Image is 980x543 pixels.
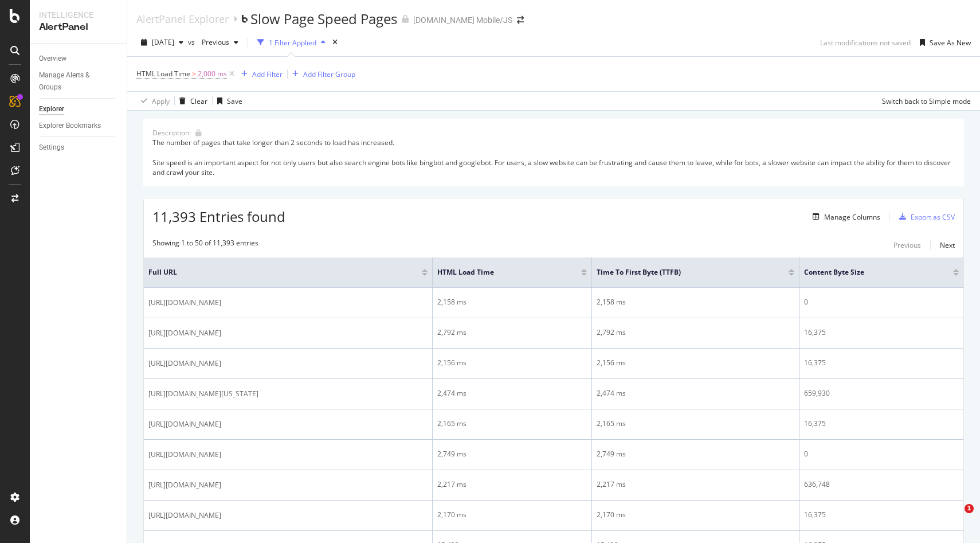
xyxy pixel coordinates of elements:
[39,103,119,115] a: Explorer
[148,358,221,369] span: [URL][DOMAIN_NAME]
[303,69,355,79] div: Add Filter Group
[597,297,794,307] div: 2,158 ms
[39,120,119,132] a: Explorer Bookmarks
[597,449,794,459] div: 2,749 ms
[804,510,959,520] div: 16,375
[437,510,586,520] div: 2,170 ms
[437,297,586,307] div: 2,158 ms
[597,419,794,429] div: 2,165 ms
[437,388,586,399] div: 2,474 ms
[820,38,911,48] div: Last modifications not saved
[148,510,221,521] span: [URL][DOMAIN_NAME]
[39,69,119,93] a: Manage Alerts & Groups
[148,388,258,400] span: [URL][DOMAIN_NAME][US_STATE]
[437,358,586,368] div: 2,156 ms
[877,92,971,110] button: Switch back to Simple mode
[152,238,258,252] div: Showing 1 to 50 of 11,393 entries
[198,66,227,82] span: 2,000 ms
[597,479,794,490] div: 2,217 ms
[882,96,971,106] div: Switch back to Simple mode
[148,327,221,339] span: [URL][DOMAIN_NAME]
[804,449,959,459] div: 0
[136,92,170,110] button: Apply
[941,504,969,532] iframe: Intercom live chat
[192,69,196,79] span: >
[197,37,229,47] span: Previous
[597,388,794,399] div: 2,474 ms
[597,327,794,338] div: 2,792 ms
[148,419,221,430] span: [URL][DOMAIN_NAME]
[915,33,971,52] button: Save As New
[413,14,512,26] div: [DOMAIN_NAME] Mobile/JS
[39,120,101,132] div: Explorer Bookmarks
[152,96,170,106] div: Apply
[597,358,794,368] div: 2,156 ms
[136,33,188,52] button: [DATE]
[437,449,586,459] div: 2,749 ms
[288,67,355,81] button: Add Filter Group
[330,37,340,48] div: times
[39,142,119,154] a: Settings
[965,504,974,513] span: 1
[39,53,66,65] div: Overview
[148,297,221,308] span: [URL][DOMAIN_NAME]
[39,21,117,34] div: AlertPanel
[152,128,191,138] div: Description:
[39,53,119,65] a: Overview
[136,69,190,79] span: HTML Load Time
[152,37,174,47] span: 2025 Aug. 28th
[197,33,243,52] button: Previous
[437,419,586,429] div: 2,165 ms
[804,358,959,368] div: 16,375
[911,212,955,222] div: Export as CSV
[39,9,117,21] div: Intelligence
[152,138,955,177] div: The number of pages that take longer than 2 seconds to load has increased. Site speed is an impor...
[804,297,959,307] div: 0
[148,267,405,278] span: Full URL
[253,33,330,52] button: 1 Filter Applied
[188,37,197,47] span: vs
[893,240,921,250] div: Previous
[39,69,108,93] div: Manage Alerts & Groups
[808,210,880,224] button: Manage Columns
[597,267,771,278] span: Time To First Byte (TTFB)
[940,238,955,252] button: Next
[437,327,586,338] div: 2,792 ms
[804,388,959,399] div: 659,930
[148,449,221,460] span: [URL][DOMAIN_NAME]
[437,267,563,278] span: HTML Load Time
[930,38,971,48] div: Save As New
[804,267,936,278] span: Content Byte Size
[250,9,397,29] div: Slow Page Speed Pages
[940,240,955,250] div: Next
[804,479,959,490] div: 636,748
[517,16,524,24] div: arrow-right-arrow-left
[437,479,586,490] div: 2,217 ms
[237,67,283,81] button: Add Filter
[213,92,242,110] button: Save
[824,212,880,222] div: Manage Columns
[148,479,221,491] span: [URL][DOMAIN_NAME]
[893,238,921,252] button: Previous
[804,419,959,429] div: 16,375
[175,92,207,110] button: Clear
[39,103,64,115] div: Explorer
[227,96,242,106] div: Save
[252,69,283,79] div: Add Filter
[895,208,955,226] button: Export as CSV
[136,13,229,25] a: AlertPanel Explorer
[190,96,207,106] div: Clear
[152,207,285,226] span: 11,393 Entries found
[597,510,794,520] div: 2,170 ms
[804,327,959,338] div: 16,375
[269,38,316,48] div: 1 Filter Applied
[39,142,64,154] div: Settings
